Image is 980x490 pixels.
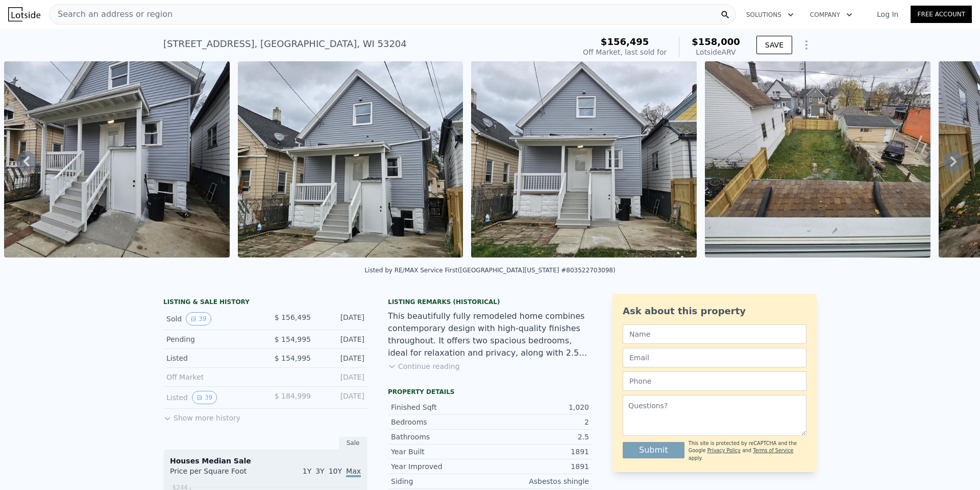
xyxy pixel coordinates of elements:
[623,304,806,318] div: Ask about this property
[346,467,361,477] span: Max
[388,388,592,396] div: Property details
[391,402,490,412] div: Finished Sqft
[692,47,740,57] div: Lotside ARV
[238,61,463,258] img: Sale: 128459712 Parcel: 100887965
[623,371,806,391] input: Phone
[166,391,257,404] div: Listed
[303,467,311,475] span: 1Y
[319,312,364,325] div: [DATE]
[388,310,592,359] div: This beautifully fully remodeled home combines contemporary design with high-quality finishes thr...
[275,392,311,400] span: $ 184,999
[275,354,311,362] span: $ 154,995
[391,432,490,442] div: Bathrooms
[623,442,684,458] button: Submit
[689,440,806,462] div: This site is protected by reCAPTCHA and the Google and apply.
[315,467,324,475] span: 3Y
[391,476,490,486] div: Siding
[163,37,407,51] div: [STREET_ADDRESS] , [GEOGRAPHIC_DATA] , WI 53204
[319,353,364,363] div: [DATE]
[471,61,697,258] img: Sale: 128459712 Parcel: 100887965
[319,391,364,404] div: [DATE]
[490,402,589,412] div: 1,020
[275,313,311,321] span: $ 156,495
[490,417,589,427] div: 2
[490,476,589,486] div: Asbestos shingle
[911,6,972,23] a: Free Account
[865,9,911,19] a: Log In
[391,447,490,457] div: Year Built
[391,461,490,472] div: Year Improved
[166,372,257,382] div: Off Market
[186,312,211,325] button: View historical data
[170,456,361,466] div: Houses Median Sale
[4,61,230,258] img: Sale: 128459712 Parcel: 100887965
[707,448,741,453] a: Privacy Policy
[275,335,311,343] span: $ 154,995
[756,36,792,54] button: SAVE
[170,466,265,482] div: Price per Square Foot
[796,35,817,55] button: Show Options
[166,334,257,344] div: Pending
[166,312,257,325] div: Sold
[50,8,173,20] span: Search an address or region
[601,36,649,47] span: $156,495
[192,391,217,404] button: View historical data
[163,409,240,423] button: Show more history
[490,447,589,457] div: 1891
[738,6,802,24] button: Solutions
[753,448,793,453] a: Terms of Service
[623,348,806,367] input: Email
[391,417,490,427] div: Bedrooms
[319,372,364,382] div: [DATE]
[364,267,615,274] div: Listed by RE/MAX Service First ([GEOGRAPHIC_DATA][US_STATE] #803522703098)
[339,436,367,450] div: Sale
[388,361,460,371] button: Continue reading
[490,461,589,472] div: 1891
[163,298,367,308] div: LISTING & SALE HISTORY
[388,298,592,306] div: Listing Remarks (Historical)
[802,6,861,24] button: Company
[8,7,40,21] img: Lotside
[329,467,342,475] span: 10Y
[166,353,257,363] div: Listed
[490,432,589,442] div: 2.5
[705,61,930,258] img: Sale: 128459712 Parcel: 100887965
[623,324,806,344] input: Name
[692,36,740,47] span: $158,000
[319,334,364,344] div: [DATE]
[583,47,667,57] div: Off Market, last sold for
